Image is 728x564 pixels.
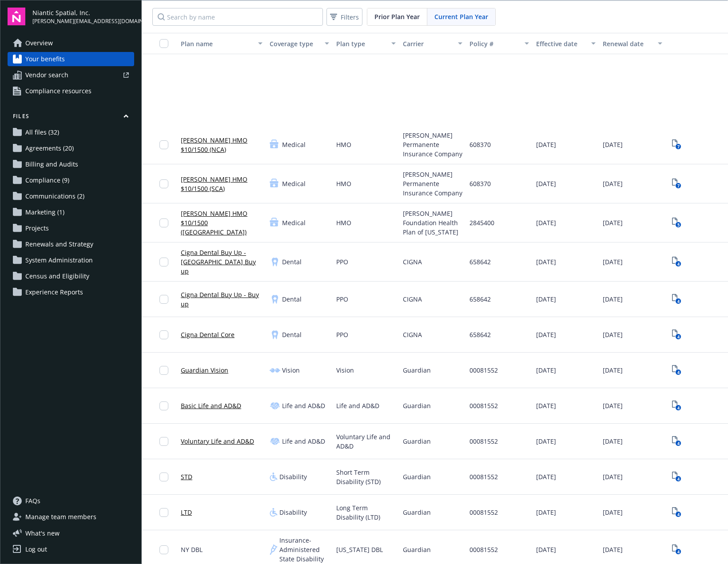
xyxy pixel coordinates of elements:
[181,365,228,375] a: Guardian Vision
[181,175,263,193] a: [PERSON_NAME] HMO $10/1500 (SCA)
[403,508,431,517] span: Guardian
[181,472,192,481] a: STD
[177,33,266,54] button: Plan name
[603,472,623,481] span: [DATE]
[336,503,396,522] span: Long Term Disability (LTD)
[326,8,362,26] button: Filters
[374,12,420,21] span: Prior Plan Year
[336,218,351,227] span: HMO
[25,237,93,251] span: Renewals and Strategy
[403,209,462,237] span: [PERSON_NAME] Foundation Health Plan of [US_STATE]
[403,401,431,410] span: Guardian
[536,330,556,339] span: [DATE]
[8,36,134,50] a: Overview
[469,437,498,446] span: 00081552
[603,365,623,375] span: [DATE]
[8,52,134,66] a: Your benefits
[536,508,556,517] span: [DATE]
[536,401,556,410] span: [DATE]
[333,33,399,54] button: Plan type
[403,294,422,304] span: CIGNA
[536,437,556,446] span: [DATE]
[279,472,307,481] span: Disability
[336,179,351,188] span: HMO
[536,545,556,554] span: [DATE]
[282,140,306,149] span: Medical
[8,528,74,538] button: What's new
[32,8,134,17] span: Niantic Spatial, Inc.
[8,68,134,82] a: Vendor search
[159,473,168,481] input: Toggle Row Selected
[603,437,623,446] span: [DATE]
[181,290,263,309] a: Cigna Dental Buy Up - Buy up
[341,12,359,22] span: Filters
[603,508,623,517] span: [DATE]
[181,248,263,276] a: Cigna Dental Buy Up - [GEOGRAPHIC_DATA] Buy up
[669,470,684,484] span: View Plan Documents
[669,399,684,413] a: View Plan Documents
[159,258,168,266] input: Toggle Row Selected
[669,216,684,230] a: View Plan Documents
[8,8,25,25] img: navigator-logo.svg
[536,39,586,48] div: Effective date
[536,179,556,188] span: [DATE]
[25,157,78,171] span: Billing and Audits
[469,508,498,517] span: 00081552
[159,218,168,227] input: Toggle Row Selected
[336,401,379,410] span: Life and AD&D
[25,189,84,203] span: Communications (2)
[181,508,192,517] a: LTD
[603,140,623,149] span: [DATE]
[159,437,168,446] input: Toggle Row Selected
[677,261,679,267] text: 4
[669,138,684,152] a: View Plan Documents
[25,528,60,538] span: What ' s new
[677,334,679,340] text: 4
[469,218,494,227] span: 2845400
[159,179,168,188] input: Toggle Row Selected
[469,39,519,48] div: Policy #
[536,218,556,227] span: [DATE]
[469,140,491,149] span: 608370
[669,434,684,449] a: View Plan Documents
[8,125,134,139] a: All files (32)
[181,39,253,48] div: Plan name
[669,505,684,520] a: View Plan Documents
[279,536,329,564] span: Insurance-Administered State Disability
[536,140,556,149] span: [DATE]
[8,205,134,219] a: Marketing (1)
[603,179,623,188] span: [DATE]
[469,472,498,481] span: 00081552
[677,183,679,189] text: 7
[677,144,679,150] text: 7
[403,257,422,266] span: CIGNA
[181,135,263,154] a: [PERSON_NAME] HMO $10/1500 (NCA)
[8,189,134,203] a: Communications (2)
[25,68,68,82] span: Vendor search
[399,33,466,54] button: Carrier
[536,365,556,375] span: [DATE]
[159,295,168,304] input: Toggle Row Selected
[336,294,348,304] span: PPO
[282,179,306,188] span: Medical
[32,17,134,25] span: [PERSON_NAME][EMAIL_ADDRESS][DOMAIN_NAME]
[677,405,679,411] text: 4
[469,401,498,410] span: 00081552
[8,221,134,235] a: Projects
[336,330,348,339] span: PPO
[469,179,491,188] span: 608370
[25,173,69,187] span: Compliance (9)
[270,39,319,48] div: Coverage type
[469,330,491,339] span: 658642
[8,141,134,155] a: Agreements (20)
[669,177,684,191] span: View Plan Documents
[8,510,134,524] a: Manage team members
[159,401,168,410] input: Toggle Row Selected
[32,8,134,25] button: Niantic Spatial, Inc.[PERSON_NAME][EMAIL_ADDRESS][DOMAIN_NAME]
[25,494,40,508] span: FAQs
[8,157,134,171] a: Billing and Audits
[403,330,422,339] span: CIGNA
[533,33,599,54] button: Effective date
[282,257,302,266] span: Dental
